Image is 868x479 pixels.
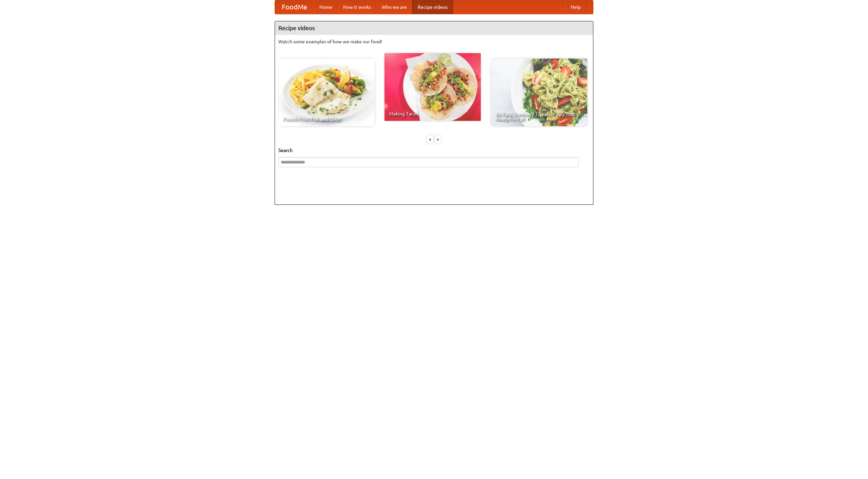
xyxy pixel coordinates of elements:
[389,111,476,116] span: Making Tacos
[275,0,314,14] a: FoodMe
[314,0,338,14] a: Home
[278,147,590,154] h5: Search
[384,53,481,121] a: Making Tacos
[275,21,593,35] h4: Recipe videos
[496,112,583,122] span: An Easy, Summery Tomato Pasta That's Ready for Fall
[565,0,586,14] a: Help
[491,59,587,126] a: An Easy, Summery Tomato Pasta That's Ready for Fall
[376,0,412,14] a: Who we are
[412,0,453,14] a: Recipe videos
[435,135,441,144] div: »
[338,0,376,14] a: How it works
[278,38,590,45] p: Watch some examples of how we make our food!
[427,135,433,144] div: «
[283,117,370,122] span: French Fries Fish and Chips
[278,59,375,126] a: French Fries Fish and Chips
